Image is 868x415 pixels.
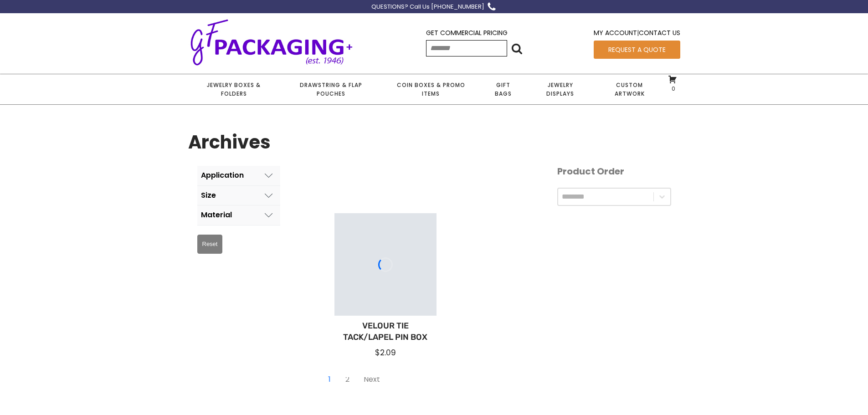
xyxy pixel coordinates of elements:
a: My Account [594,28,637,37]
a: Request a Quote [594,41,680,59]
a: Custom Artwork [594,74,665,104]
div: Application [201,171,244,179]
a: Jewelry Boxes & Folders [188,74,280,104]
a: Jewelry Displays [527,74,594,104]
span: 0 [669,85,675,92]
div: Material [201,211,232,219]
button: Material [197,205,280,225]
a: Drawstring & Flap Pouches [280,74,382,104]
a: Contact Us [639,28,680,37]
span: Archives [188,128,271,157]
div: QUESTIONS? Call Us [PHONE_NUMBER] [371,2,484,12]
button: Size [197,186,280,205]
a: Gift Bags [480,74,527,104]
img: GF Packaging + - Established 1946 [188,17,355,67]
div: | [594,28,680,40]
div: Size [201,191,216,200]
a: Get Commercial Pricing [426,28,508,37]
a: Coin Boxes & Promo Items [382,74,479,104]
button: Application [197,166,280,185]
a: 0 [668,75,677,92]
